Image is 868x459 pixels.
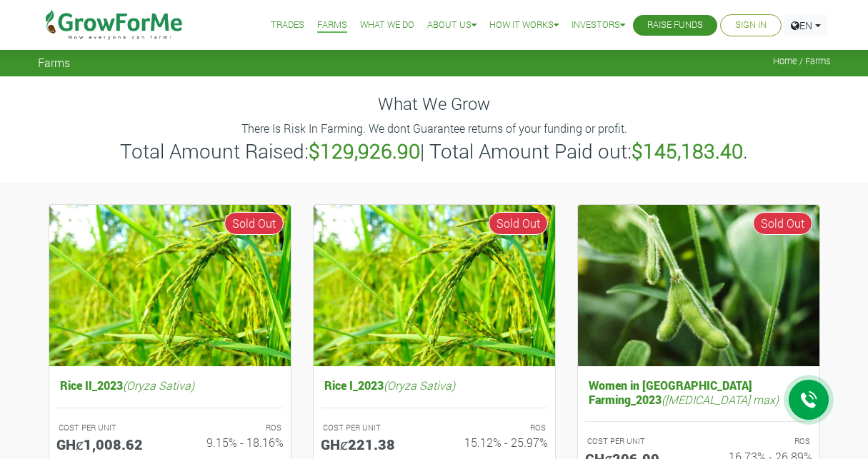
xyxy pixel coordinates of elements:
img: growforme image [578,205,819,367]
h5: GHȼ1,008.62 [56,435,159,453]
h5: Women in [GEOGRAPHIC_DATA] Farming_2023 [585,375,812,409]
a: Investors [572,18,625,33]
span: Sold Out [489,212,548,235]
span: Farms [38,56,70,69]
p: COST PER UNIT [587,435,686,448]
img: growforme image [49,205,291,367]
b: $145,183.40 [632,138,743,164]
h6: 15.12% - 25.97% [445,435,548,449]
p: COST PER UNIT [59,422,157,434]
span: Sold Out [753,212,812,235]
h6: 9.15% - 18.16% [181,435,284,449]
i: (Oryza Sativa) [384,378,455,393]
span: Sold Out [224,212,284,235]
p: ROS [712,435,810,448]
a: EN [784,14,827,36]
p: ROS [447,422,546,434]
p: There Is Risk In Farming. We dont Guarantee returns of your funding or profit. [40,120,829,137]
p: ROS [183,422,281,434]
a: Farms [317,18,347,33]
a: What We Do [360,18,414,33]
b: $129,926.90 [309,138,420,164]
p: COST PER UNIT [323,422,421,434]
a: Trades [271,18,304,33]
a: Raise Funds [647,18,703,33]
a: About Us [427,18,477,33]
h5: Rice I_2023 [321,375,548,395]
span: Home / Farms [773,56,831,66]
i: (Oryza Sativa) [123,378,194,393]
h4: What We Grow [38,94,831,114]
a: Sign In [735,18,767,33]
i: ([MEDICAL_DATA] max) [662,392,779,407]
img: growforme image [314,205,555,367]
a: How it Works [489,18,559,33]
h5: Rice II_2023 [56,375,284,395]
h5: GHȼ221.38 [321,435,424,453]
h3: Total Amount Raised: | Total Amount Paid out: . [40,139,829,163]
